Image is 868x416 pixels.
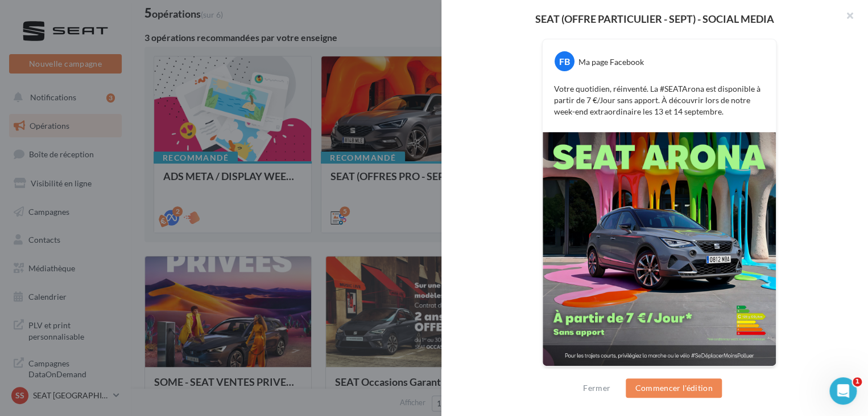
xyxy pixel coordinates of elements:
div: SEAT (OFFRE PARTICULIER - SEPT) - SOCIAL MEDIA [460,14,850,24]
div: FB [555,51,574,71]
button: Commencer l'édition [626,378,722,398]
p: Votre quotidien, réinventé. La #SEATArona est disponible à partir de 7 €/Jour sans apport. À déco... [554,83,764,117]
button: Fermer [578,381,615,395]
div: Ma page Facebook [578,56,644,68]
div: La prévisualisation est non-contractuelle [542,366,776,381]
span: 1 [853,377,862,386]
iframe: Intercom live chat [829,377,857,405]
